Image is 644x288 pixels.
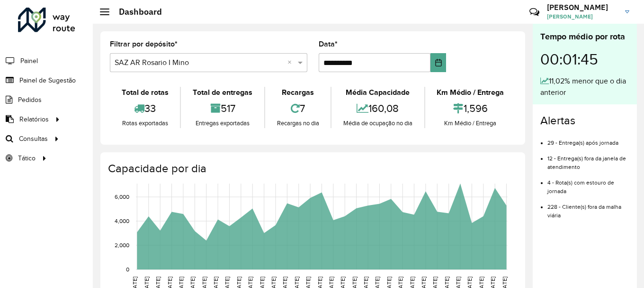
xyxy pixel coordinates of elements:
div: Média Capacidade [334,87,421,98]
text: 6,000 [115,194,129,200]
span: Tático [18,153,36,163]
button: Choose Date [430,53,446,72]
div: Média de ocupação no dia [334,119,421,128]
div: Total de entregas [183,87,261,98]
div: Entregas exportadas [183,119,261,128]
span: [PERSON_NAME] [547,12,618,21]
div: 7 [268,98,328,119]
h4: Alertas [540,114,629,128]
span: Painel [20,56,38,66]
h2: Dashboard [109,7,162,17]
div: 160,08 [334,98,421,119]
span: Pedidos [18,95,42,105]
label: Filtrar por depósito [110,38,178,50]
label: Data [319,38,338,50]
div: 11,02% menor que o dia anterior [540,75,629,98]
text: 0 [126,266,129,272]
text: 4,000 [115,218,129,224]
span: Painel de Sugestão [19,75,76,85]
li: 228 - Cliente(s) fora da malha viária [547,195,629,220]
div: Total de rotas [112,87,178,98]
h3: [PERSON_NAME] [547,3,618,12]
span: Clear all [287,57,295,68]
div: Tempo médio por rota [540,30,629,43]
div: Recargas no dia [268,119,328,128]
li: 12 - Entrega(s) fora da janela de atendimento [547,147,629,171]
span: Relatórios [19,114,49,124]
div: Recargas [268,87,328,98]
h4: Capacidade por dia [108,162,516,176]
div: 33 [112,98,178,119]
div: 1,596 [428,98,513,119]
div: Km Médio / Entrega [428,87,513,98]
a: Contato Rápido [524,2,545,22]
li: 29 - Entrega(s) após jornada [547,131,629,147]
div: Km Médio / Entrega [428,119,513,128]
div: Rotas exportadas [112,119,178,128]
div: 00:01:45 [540,43,629,75]
span: Consultas [19,134,48,144]
div: 517 [183,98,261,119]
li: 4 - Rota(s) com estouro de jornada [547,171,629,195]
text: 2,000 [115,242,129,248]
